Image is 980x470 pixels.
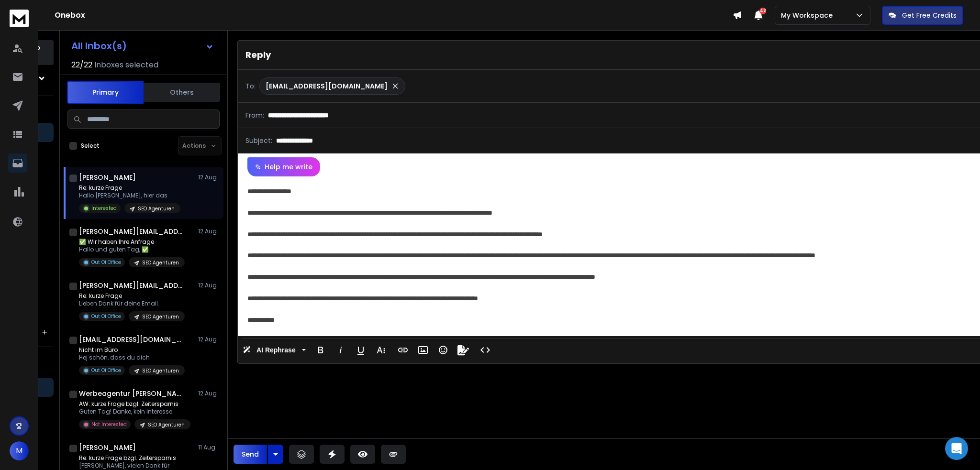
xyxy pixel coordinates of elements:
span: AI Rephrase [255,346,298,354]
h1: Onebox [55,10,733,21]
p: 12 Aug [198,282,220,289]
p: [PERSON_NAME], vielen Dank für [79,462,180,470]
p: Guten Tag! Danke, kein Interesse. [79,408,190,415]
p: Reply [245,48,271,62]
p: 12 Aug [198,390,220,397]
button: Help me write [247,157,320,176]
p: Not Interested [91,421,127,428]
p: Nicht im Büro [79,346,185,354]
p: Hallo und guten Tag, ✅ [79,246,185,253]
label: Select [81,142,100,150]
h1: [PERSON_NAME][EMAIL_ADDRESS][DOMAIN_NAME] [79,227,184,236]
button: M [10,441,29,460]
p: Get Free Credits [902,11,957,20]
h1: All Inbox(s) [71,41,127,51]
p: 12 Aug [198,228,220,235]
p: My Workspace [781,11,836,20]
p: SEO Agenturen [142,313,179,320]
p: SEO Agenturen [148,421,185,428]
p: AW: kurze Frage bzgl. Zeitersparnis [79,400,190,408]
button: AI Rephrase [241,340,308,360]
p: To: [245,81,256,91]
p: Re: kurze Frage [79,184,180,192]
p: SEO Agenturen [142,259,179,266]
button: Send [234,445,267,464]
h1: [PERSON_NAME][EMAIL_ADDRESS][DOMAIN_NAME] [79,281,184,290]
button: Primary [67,81,144,104]
button: All Inbox(s) [64,36,222,55]
p: SEO Agenturen [138,205,175,212]
button: Signature [454,340,472,360]
button: Others [144,82,220,103]
h1: [PERSON_NAME] [79,173,136,182]
p: Subject: [245,136,272,145]
p: Out Of Office [91,367,121,374]
p: Re: kurze Frage [79,292,185,300]
p: ✅ Wir haben Ihre Anfrage [79,238,185,246]
button: Code View [476,340,494,360]
p: 12 Aug [198,336,220,343]
span: 22 / 22 [71,59,92,71]
p: Out Of Office [91,313,121,320]
button: Get Free Credits [882,6,963,25]
img: logo [10,10,29,27]
p: Re: kurze Frage bzgl. Zeitersparnis [79,454,180,462]
h3: Inboxes selected [94,59,158,71]
p: SEO Agenturen [142,367,179,374]
h1: Werbeagentur [PERSON_NAME]-Design e.K. [79,389,184,398]
button: Underline (Ctrl+U) [352,340,370,360]
button: Italic (Ctrl+I) [332,340,350,360]
p: Hallo [PERSON_NAME], hier das [79,192,180,199]
p: [EMAIL_ADDRESS][DOMAIN_NAME] [266,81,388,91]
div: Open Intercom Messenger [945,437,968,460]
p: 12 Aug [198,174,220,181]
h1: [PERSON_NAME] [79,443,136,452]
p: Interested [91,205,117,212]
p: From: [245,110,264,120]
p: Lieben Dank für deine Email. [79,300,185,307]
p: Out Of Office [91,259,121,266]
h1: [EMAIL_ADDRESS][DOMAIN_NAME] [79,335,184,344]
span: 42 [759,8,766,14]
p: Hej schön, dass du dich [79,354,185,361]
p: 11 Aug [198,444,220,451]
